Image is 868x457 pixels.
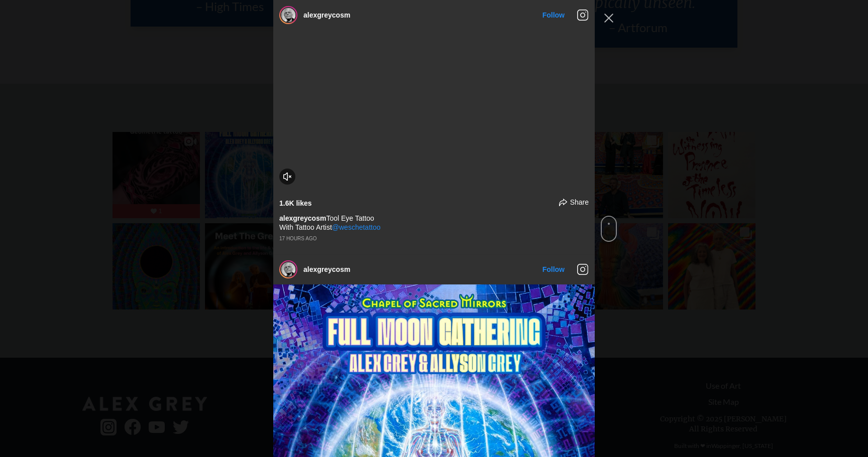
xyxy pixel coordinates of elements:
[601,10,617,26] button: Close Instagram Feed Popup
[332,223,381,231] a: @weschetattoo
[570,198,589,207] span: Share
[279,214,326,222] a: alexgreycosm
[279,214,589,232] div: Tool Eye Tattoo With Tattoo Artist
[542,265,565,273] a: Follow
[279,236,589,242] div: 17 hours ago
[279,199,312,208] div: 1.6K likes
[303,265,350,273] a: alexgreycosm
[303,11,350,19] a: alexgreycosm
[281,262,295,276] img: alexgreycosm
[542,11,565,19] a: Follow
[281,8,295,22] img: alexgreycosm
